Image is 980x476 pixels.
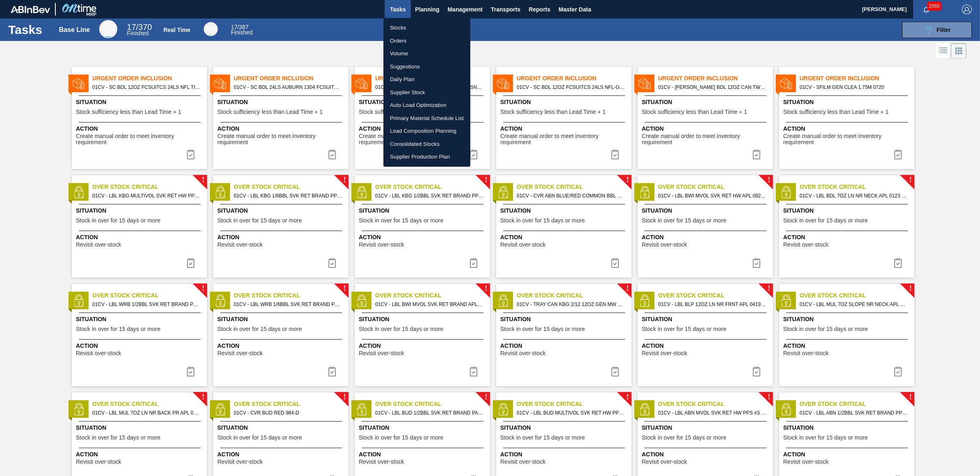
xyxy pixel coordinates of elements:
[383,112,470,125] a: Primary Material Schedule List
[383,73,470,86] a: Daily Plan
[383,99,470,112] a: Auto Load Optimization
[383,125,470,138] a: Load Composition Planning
[383,21,470,34] a: Stocks
[383,47,470,60] a: Volume
[383,150,470,163] a: Supplier Production Plan
[383,34,470,48] a: Orders
[383,138,470,151] a: Consolidated Stocks
[383,60,470,73] a: Suggestions
[383,86,470,99] a: Supplier Stock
